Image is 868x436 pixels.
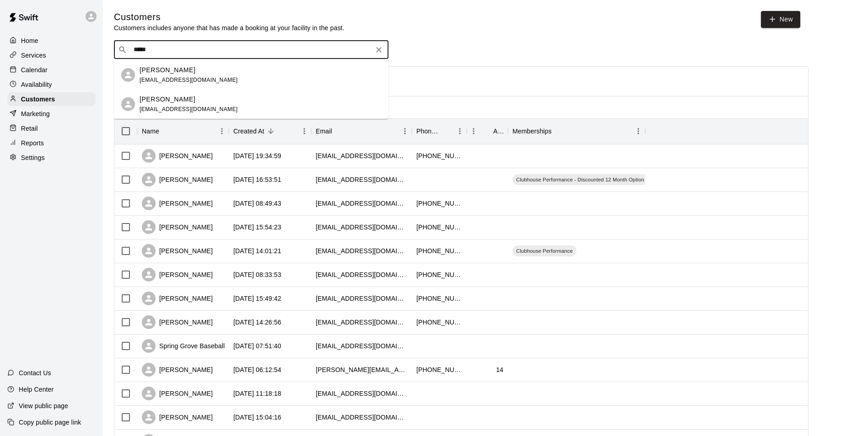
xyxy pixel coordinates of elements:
p: Services [21,51,46,60]
div: 14 [496,365,503,374]
p: Marketing [21,109,50,118]
div: 2025-08-10 14:26:56 [233,318,281,327]
div: Bryan Egolf [121,68,135,82]
div: 2025-09-08 19:34:59 [233,151,281,160]
div: Name [142,118,159,144]
div: [PERSON_NAME] [142,363,213,377]
div: 2025-09-04 08:49:43 [233,199,281,208]
div: [PERSON_NAME] [142,197,213,210]
div: +17179911303 [416,151,462,160]
a: Reports [7,136,96,150]
div: 2025-08-17 08:33:53 [233,270,281,279]
button: Menu [297,124,311,138]
p: Copy public page link [19,418,81,427]
div: Created At [229,118,311,144]
span: [EMAIL_ADDRESS][DOMAIN_NAME] [140,77,238,83]
div: [PERSON_NAME] [142,315,213,329]
div: [PERSON_NAME] [142,220,213,234]
p: Availability [21,80,52,89]
div: Email [316,118,332,144]
p: Calendar [21,65,48,74]
button: Sort [552,125,565,138]
div: knaubjl@upmc.edu [316,246,407,255]
div: jessestank@gmail.com [316,413,407,422]
div: Memberships [512,118,552,144]
div: kkauffmann42@gmail.com [316,389,407,398]
div: Spring Grove Baseball [142,339,225,353]
div: Marketing [7,107,96,121]
div: +17176824474 [416,294,462,303]
div: Name [137,118,229,144]
span: Clubhouse Performance [512,247,577,255]
div: Created At [233,118,264,144]
p: View public page [19,401,68,410]
div: 2025-08-05 11:18:18 [233,389,281,398]
div: [PERSON_NAME] [142,173,213,186]
div: stopatnothing97@gmail.com [316,223,407,232]
button: Menu [453,124,467,138]
div: [PERSON_NAME] [142,244,213,258]
div: Clubhouse Performance [512,245,577,256]
div: megan.gordon1515@yahoo.com [316,151,407,160]
div: liciamolz07@gmail.com [316,270,407,279]
a: Retail [7,122,96,135]
button: Menu [631,124,645,138]
p: Reports [21,138,44,148]
div: +14107908185 [416,270,462,279]
div: [PERSON_NAME] [142,292,213,305]
span: Clubhouse Performance - Discounted 12 Month Option [512,176,648,183]
div: 2025-08-25 15:54:23 [233,223,281,232]
div: president@springgrovebaseball.com [316,341,407,351]
a: New [761,11,800,28]
p: Home [21,36,38,45]
div: +17175153575 [416,318,462,327]
p: Retail [21,124,38,133]
button: Sort [264,125,277,138]
div: [PERSON_NAME] [142,410,213,424]
div: [PERSON_NAME] [142,387,213,400]
p: Contact Us [19,368,51,378]
p: [PERSON_NAME] [140,95,195,104]
button: Sort [159,125,172,138]
a: Calendar [7,63,96,77]
div: 2025-08-13 15:49:42 [233,294,281,303]
a: Settings [7,151,96,165]
div: +17179169291 [416,199,462,208]
p: Settings [21,153,45,162]
button: Menu [467,124,480,138]
a: Services [7,48,96,62]
div: 2025-09-04 16:53:51 [233,175,281,184]
div: 2025-07-31 15:04:16 [233,413,281,422]
div: Phone Number [412,118,467,144]
div: jwmcmahon4@gmail.com [316,318,407,327]
p: Help Center [19,385,54,394]
button: Clear [372,43,385,56]
button: Sort [480,125,493,138]
div: Memberships [508,118,645,144]
div: [PERSON_NAME] [142,268,213,282]
a: Home [7,34,96,48]
a: Customers [7,92,96,106]
p: Customers [21,95,55,104]
div: +17174348148 [416,365,462,374]
h5: Customers [114,11,345,23]
button: Menu [215,124,229,138]
button: Menu [398,124,412,138]
div: [PERSON_NAME] [142,149,213,163]
a: Availability [7,78,96,91]
div: john5717@aol.com [316,175,407,184]
div: +17174767527 [416,246,462,255]
div: Phone Number [416,118,440,144]
div: Carter Egolf [121,97,135,111]
div: cndthatcher@yahoo.com [316,294,407,303]
div: +14432771787 [416,223,462,232]
div: 2025-08-06 06:12:54 [233,365,281,374]
p: Customers includes anyone that has made a booking at your facility in the past. [114,23,345,32]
